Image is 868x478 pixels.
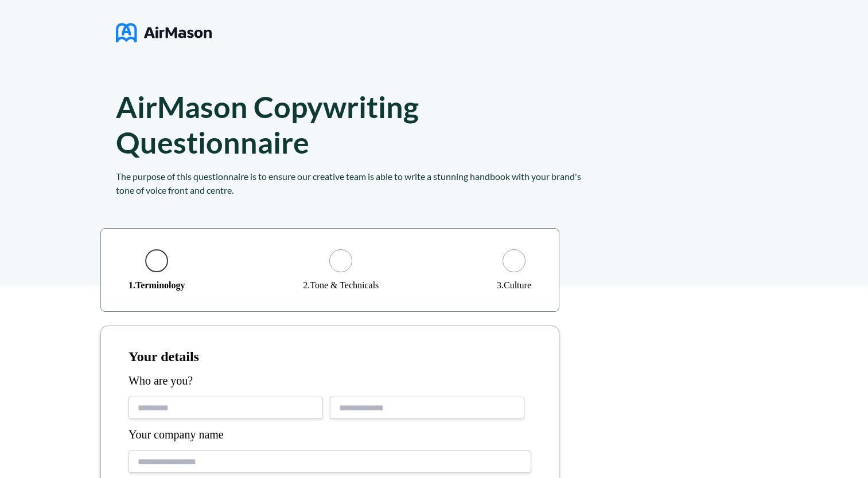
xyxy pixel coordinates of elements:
div: 2 . Tone & Technicals [303,280,379,291]
h1: AirMason Copywriting Questionnaire [116,89,452,160]
h1: Your details [129,349,531,365]
div: The purpose of this questionnaire is to ensure our creative team is able to write a stunning hand... [116,170,586,197]
div: Who are you? [129,374,531,387]
img: logo [116,18,212,47]
div: Your company name [129,428,531,441]
div: 1 . Terminology [129,280,185,291]
div: 3 . Culture [497,280,531,291]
